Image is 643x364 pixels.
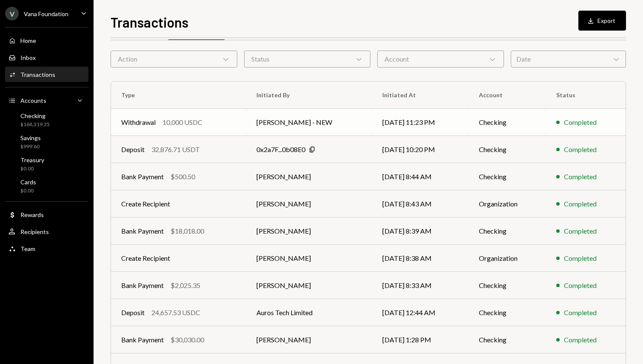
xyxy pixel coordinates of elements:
div: $500.50 [171,172,195,182]
div: Date [511,51,626,68]
td: Checking [469,326,546,353]
div: Completed [564,144,597,155]
td: [DATE] 8:43 AM [372,190,469,217]
div: Status [244,51,371,68]
div: Completed [564,172,597,182]
a: Savings$999.60 [5,132,88,152]
th: Account [469,82,546,109]
th: Initiated By [246,82,372,109]
a: Home [5,33,88,48]
div: Recipients [20,228,49,235]
a: Accounts [5,93,88,108]
a: Cards$0.00 [5,176,88,196]
a: Checking$168,319.25 [5,110,88,130]
td: [DATE] 12:44 AM [372,299,469,326]
th: Initiated At [372,82,469,109]
div: Action [111,51,237,68]
th: Type [111,82,246,109]
td: [PERSON_NAME] - NEW [246,109,372,136]
div: Bank Payment [121,172,164,182]
div: V [5,7,19,20]
div: Account [377,51,504,68]
div: $168,319.25 [20,121,50,128]
div: Accounts [20,97,46,104]
td: Checking [469,109,546,136]
td: Checking [469,136,546,163]
td: [DATE] 10:20 PM [372,136,469,163]
div: Bank Payment [121,335,164,345]
td: [DATE] 8:38 AM [372,245,469,272]
div: Treasury [20,156,44,164]
div: Completed [564,117,597,127]
td: [PERSON_NAME] [246,217,372,245]
div: 32,876.71 USDT [151,144,200,155]
div: Deposit [121,144,145,155]
td: [PERSON_NAME] [246,326,372,353]
div: Vana Foundation [24,10,68,17]
div: Bank Payment [121,280,164,291]
div: Rewards [20,211,44,218]
div: $18,018.00 [171,226,204,236]
div: $30,030.00 [171,335,204,345]
a: Treasury$0.00 [5,154,88,174]
div: Completed [564,308,597,318]
td: Organization [469,245,546,272]
a: Recipients [5,224,88,239]
div: Completed [564,199,597,209]
td: Checking [469,299,546,326]
div: 0x2a7F...0b08E0 [256,144,305,155]
div: Transactions [20,71,55,78]
h1: Transactions [111,14,188,31]
td: Checking [469,163,546,190]
td: [PERSON_NAME] [246,190,372,217]
a: Team [5,241,88,256]
div: 24,657.53 USDC [151,308,200,318]
td: [PERSON_NAME] [246,245,372,272]
div: Team [20,245,35,252]
div: Savings [20,134,41,141]
div: Deposit [121,308,145,318]
td: [DATE] 8:33 AM [372,272,469,299]
div: Checking [20,112,50,119]
div: Completed [564,253,597,263]
td: Create Recipient [111,245,246,272]
td: Checking [469,272,546,299]
a: Rewards [5,207,88,222]
div: $999.60 [20,143,41,150]
div: $0.00 [20,165,44,172]
div: $2,025.35 [171,280,200,291]
a: Inbox [5,50,88,65]
div: Home [20,37,36,44]
div: 10,000 USDC [162,117,202,127]
td: [DATE] 8:44 AM [372,163,469,190]
a: Transactions [5,67,88,82]
td: [DATE] 8:39 AM [372,217,469,245]
div: Completed [564,280,597,291]
button: Export [578,11,626,31]
div: Cards [20,178,36,186]
div: Withdrawal [121,117,156,127]
td: Checking [469,217,546,245]
td: Create Recipient [111,190,246,217]
div: $0.00 [20,187,36,195]
th: Status [546,82,626,109]
td: [DATE] 1:28 PM [372,326,469,353]
td: Organization [469,190,546,217]
td: [PERSON_NAME] [246,272,372,299]
td: [DATE] 11:23 PM [372,109,469,136]
div: Bank Payment [121,226,164,236]
td: [PERSON_NAME] [246,163,372,190]
div: Inbox [20,54,36,61]
td: Auros Tech Limited [246,299,372,326]
div: Completed [564,226,597,236]
div: Completed [564,335,597,345]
